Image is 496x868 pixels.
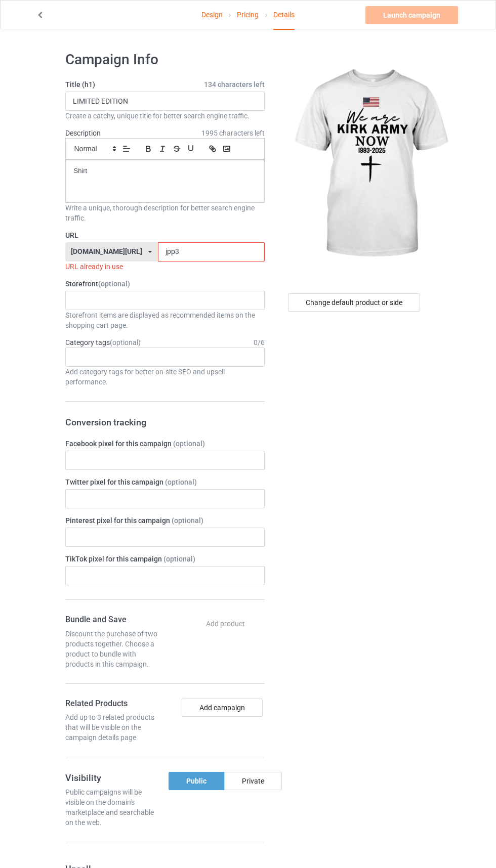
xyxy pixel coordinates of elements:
label: Storefront [65,279,265,289]
div: Private [224,772,282,790]
span: (optional) [173,440,205,448]
label: Pinterest pixel for this campaign [65,515,265,526]
div: Change default product or side [288,293,420,312]
h3: Visibility [65,772,161,784]
h3: Conversion tracking [65,416,265,428]
div: [DOMAIN_NAME][URL] [71,248,142,255]
label: URL [65,230,265,240]
div: Details [273,1,295,30]
span: 1995 characters left [201,128,265,138]
label: Twitter pixel for this campaign [65,477,265,487]
span: (optional) [165,478,197,486]
a: Pricing [237,1,259,29]
div: Public campaigns will be visible on the domain's marketplace and searchable on the web. [65,787,161,828]
button: Add campaign [182,699,263,717]
label: TikTok pixel for this campaign [65,554,265,564]
span: 134 characters left [204,79,265,90]
label: Facebook pixel for this campaign [65,439,265,449]
span: (optional) [163,555,195,563]
div: Create a catchy, unique title for better search engine traffic. [65,111,265,121]
h4: Bundle and Save [65,615,161,625]
label: Title (h1) [65,79,265,90]
h1: Campaign Info [65,51,265,69]
div: URL already in use [65,262,265,272]
span: (optional) [98,280,130,288]
span: (optional) [172,516,203,525]
p: Shirt [74,166,256,176]
div: Write a unique, thorough description for better search engine traffic. [65,203,265,223]
div: Storefront items are displayed as recommended items on the shopping cart page. [65,310,265,330]
label: Description [65,129,101,137]
label: Category tags [65,337,141,348]
span: (optional) [110,338,141,346]
div: Add up to 3 related products that will be visible on the campaign details page [65,712,161,743]
a: Design [201,1,223,29]
div: Public [169,772,224,790]
div: Discount the purchase of two products together. Choose a product to bundle with products in this ... [65,629,161,669]
h4: Related Products [65,699,161,709]
div: 0 / 6 [254,337,265,348]
div: Add category tags for better on-site SEO and upsell performance. [65,367,265,387]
